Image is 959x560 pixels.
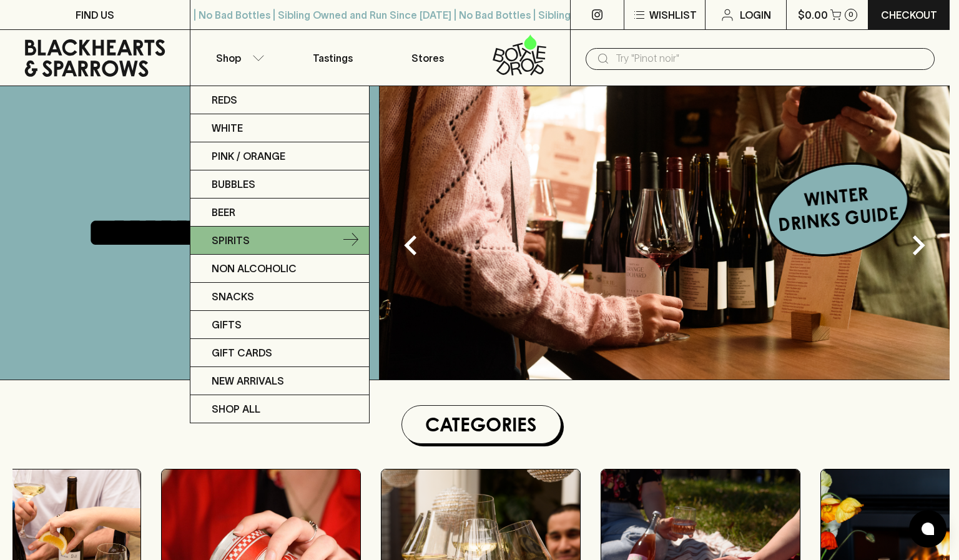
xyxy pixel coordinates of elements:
p: Beer [212,205,235,220]
p: New Arrivals [212,373,284,388]
a: Reds [190,86,369,114]
a: Gifts [190,311,369,339]
a: White [190,114,369,142]
a: New Arrivals [190,367,369,395]
a: Non Alcoholic [190,255,369,283]
p: White [212,120,243,135]
a: Pink / Orange [190,142,369,170]
img: bubble-icon [922,523,934,535]
p: Non Alcoholic [212,261,297,276]
p: Reds [212,92,237,107]
p: Pink / Orange [212,149,285,164]
p: Gift Cards [212,345,272,360]
p: Bubbles [212,177,255,192]
p: Snacks [212,289,254,304]
a: Gift Cards [190,339,369,367]
a: Spirits [190,227,369,255]
a: SHOP ALL [190,395,369,423]
a: Snacks [190,283,369,311]
p: Spirits [212,233,250,248]
p: Gifts [212,317,242,332]
p: SHOP ALL [212,401,260,416]
a: Bubbles [190,170,369,199]
a: Beer [190,199,369,227]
